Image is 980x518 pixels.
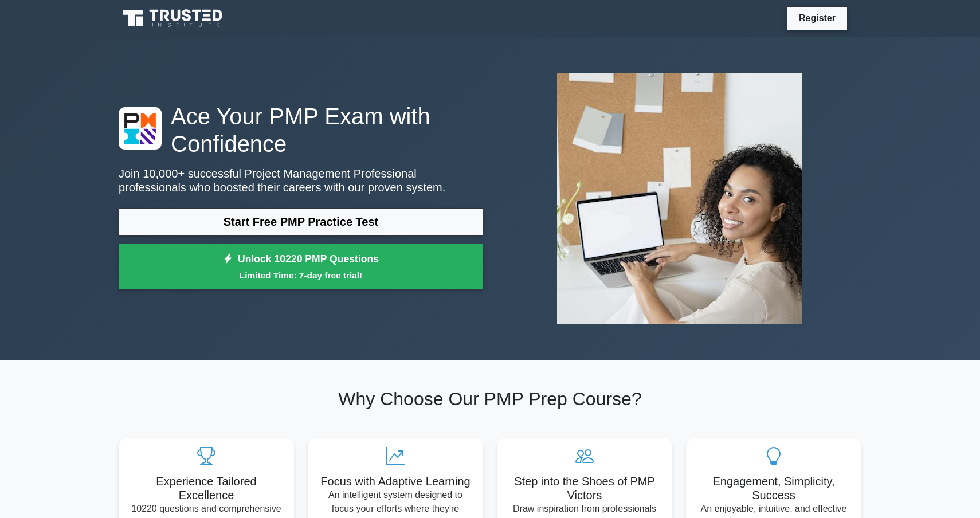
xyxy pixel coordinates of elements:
h1: Ace Your PMP Exam with Confidence [119,103,483,158]
a: Register [792,11,842,25]
h2: Why Choose Our PMP Prep Course? [119,388,861,410]
a: Start Free PMP Practice Test [119,208,483,236]
a: Unlock 10220 PMP QuestionsLimited Time: 7-day free trial! [119,244,483,290]
h5: Engagement, Simplicity, Success [695,474,852,502]
h5: Focus with Adaptive Learning [317,474,474,488]
p: Join 10,000+ successful Project Management Professional professionals who boosted their careers w... [119,167,483,194]
h5: Experience Tailored Excellence [128,474,285,502]
h5: Step into the Shoes of PMP Victors [506,474,663,502]
small: Limited Time: 7-day free trial! [133,269,469,282]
